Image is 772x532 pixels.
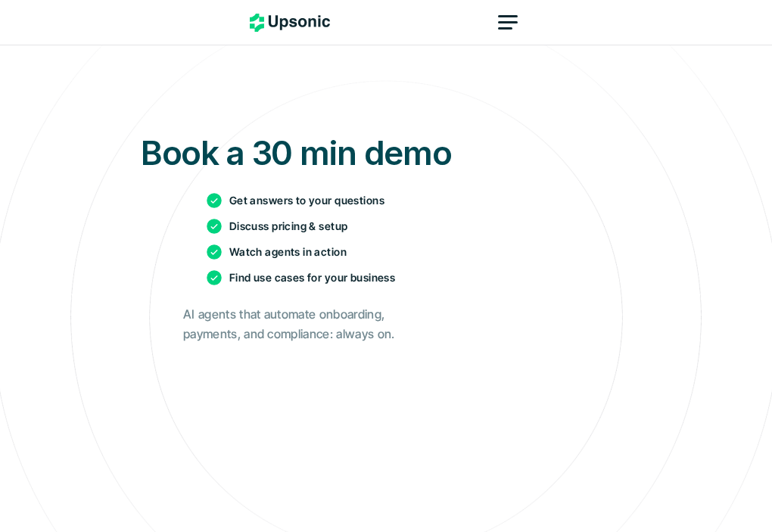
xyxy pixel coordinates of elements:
p: Watch agents in action [229,244,347,260]
p: Get answers to your questions [229,192,384,208]
p: Find use cases for your business [229,269,395,285]
h1: Book a 30 min demo [141,133,451,173]
h2: AI agents that automate onboarding, payments, and compliance: always on. [183,305,410,344]
p: Discuss pricing & setup [229,218,348,234]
